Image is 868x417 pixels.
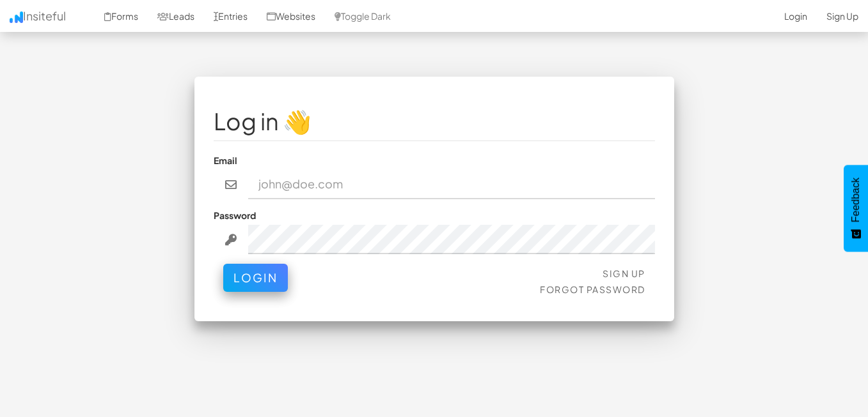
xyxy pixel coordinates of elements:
label: Password [214,209,256,222]
input: john@doe.com [248,170,655,199]
button: Login [223,264,288,292]
img: icon.png [10,11,23,23]
a: Sign Up [603,268,645,279]
h1: Log in 👋 [214,109,655,134]
span: Feedback [850,178,862,222]
button: Feedback - Show survey [844,165,868,252]
label: Email [214,154,237,167]
a: Forgot Password [540,284,645,295]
